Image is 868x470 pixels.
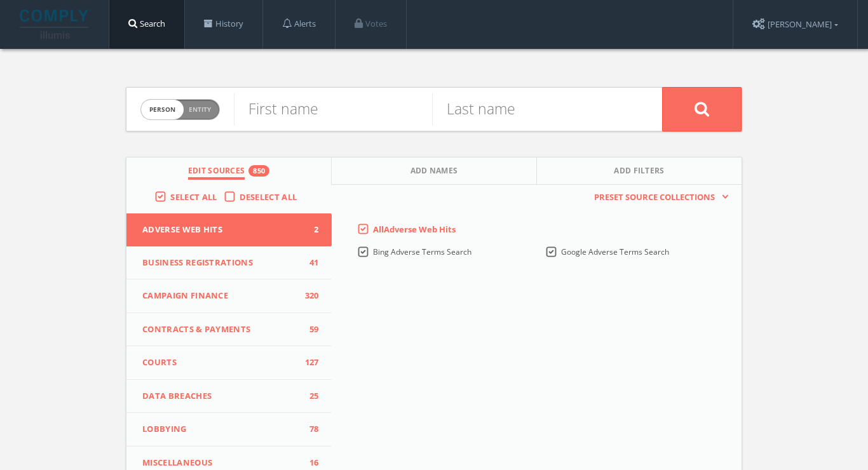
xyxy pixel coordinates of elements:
[170,191,217,203] span: Select All
[126,213,332,246] button: Adverse Web Hits2
[20,10,91,39] img: illumis
[537,158,742,185] button: Add Filters
[373,224,456,235] span: All Adverse Web Hits
[332,158,537,185] button: Add Names
[126,346,332,380] button: Courts127
[588,191,721,204] span: Preset Source Collections
[189,105,211,114] span: Entity
[126,313,332,347] button: Contracts & Payments59
[588,191,729,204] button: Preset Source Collections
[300,257,319,269] span: 41
[300,423,319,436] span: 78
[126,279,332,313] button: Campaign Finance320
[142,457,300,469] span: Miscellaneous
[240,191,297,203] span: Deselect All
[142,356,300,369] span: Courts
[300,290,319,302] span: 320
[300,457,319,469] span: 16
[142,257,300,269] span: Business Registrations
[142,390,300,403] span: Data Breaches
[561,246,669,257] span: Google Adverse Terms Search
[300,323,319,336] span: 59
[373,246,471,257] span: Bing Adverse Terms Search
[142,323,300,336] span: Contracts & Payments
[142,224,300,236] span: Adverse Web Hits
[141,100,184,119] span: person
[300,356,319,369] span: 127
[142,290,300,302] span: Campaign Finance
[188,165,245,180] span: Edit Sources
[126,246,332,280] button: Business Registrations41
[300,390,319,403] span: 25
[126,380,332,413] button: Data Breaches25
[410,165,458,180] span: Add Names
[300,224,319,236] span: 2
[614,165,665,180] span: Add Filters
[142,423,300,436] span: Lobbying
[126,158,332,185] button: Edit Sources850
[126,413,332,446] button: Lobbying78
[248,165,269,177] div: 850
